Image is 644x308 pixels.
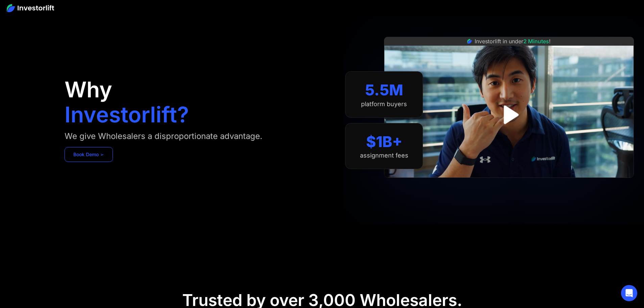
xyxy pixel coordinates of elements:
div: 5.5M [365,81,403,99]
div: $1B+ [366,133,402,151]
a: Book Demo ➢ [65,147,113,162]
div: We give Wholesalers a disproportionate advantage. [65,131,262,142]
div: platform buyers [361,100,407,108]
iframe: Customer reviews powered by Trustpilot [458,181,560,189]
div: Open Intercom Messenger [621,285,637,301]
div: Investorlift in under ! [475,37,551,45]
h1: Investorlift? [65,104,189,125]
span: 2 Minutes [523,38,549,45]
a: open lightbox [494,100,524,130]
h1: Why [65,79,112,100]
div: assignment fees [360,152,408,159]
